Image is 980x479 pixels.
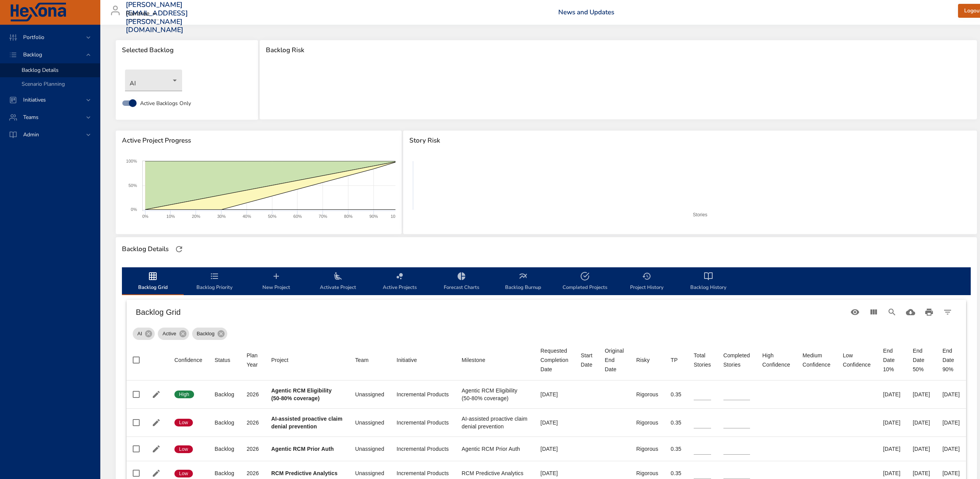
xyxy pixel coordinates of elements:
[126,1,188,34] h3: [PERSON_NAME][EMAIL_ADDRESS][PERSON_NAME][DOMAIN_NAME]
[215,355,230,365] div: Status
[636,355,650,365] div: Risky
[883,445,901,453] div: [DATE]
[605,346,624,374] div: Sort
[671,355,678,365] div: TP
[136,306,846,318] h6: Backlog Grid
[462,355,485,365] div: Sort
[247,445,259,453] div: 2026
[462,445,528,453] div: Agentic RCM Prior Auth
[694,351,711,369] div: Total Stories
[541,346,568,374] div: Sort
[671,445,681,453] div: 0.35
[158,330,181,338] span: Active
[943,445,960,453] div: [DATE]
[435,272,488,292] span: Forecast Charts
[581,351,592,369] div: Start Date
[462,469,528,477] div: RCM Predictive Analytics
[943,469,960,477] div: [DATE]
[390,214,401,219] text: 100%
[133,330,147,338] span: AI
[397,355,417,365] div: Sort
[271,387,332,401] b: Agentic RCM Eligibility (50-80% coverage)
[397,445,449,453] div: Incremental Products
[271,355,289,365] div: Sort
[355,419,384,426] div: Unassigned
[215,355,230,365] div: Sort
[355,355,368,365] div: Sort
[636,469,658,477] div: Rigorous
[174,446,193,453] span: Low
[247,351,259,369] div: Plan Year
[901,303,920,321] button: Download CSV
[883,419,901,426] div: [DATE]
[131,207,137,212] text: 0%
[883,391,901,398] div: [DATE]
[355,355,384,365] span: Team
[174,391,194,398] span: High
[693,212,707,217] text: Stories
[271,446,334,452] b: Agentic RCM Prior Auth
[126,159,137,163] text: 100%
[122,267,971,295] div: backlog-tab
[122,137,395,144] span: Active Project Progress
[150,467,162,479] button: Edit Project Details
[605,346,624,374] div: Original End Date
[541,419,568,426] div: [DATE]
[150,389,162,400] button: Edit Project Details
[319,214,327,219] text: 70%
[344,214,353,219] text: 80%
[762,351,790,369] div: High Confidence
[247,469,259,477] div: 2026
[913,445,930,453] div: [DATE]
[271,355,289,365] div: Project
[913,391,930,398] div: [DATE]
[462,387,528,402] div: Agentic RCM Eligibility (50-80% coverage)
[140,99,191,107] span: Active Backlogs Only
[192,328,227,340] div: Backlog
[192,330,219,338] span: Backlog
[293,214,302,219] text: 60%
[370,214,378,219] text: 90%
[17,96,52,104] span: Initiatives
[913,469,930,477] div: [DATE]
[558,8,614,17] a: News and Updates
[636,419,658,426] div: Rigorous
[620,272,673,292] span: Project History
[864,303,883,321] button: View Columns
[636,445,658,453] div: Rigorous
[462,355,485,365] div: Milestone
[215,355,234,365] span: Status
[125,70,182,91] div: AI
[762,351,790,369] div: Sort
[883,469,901,477] div: [DATE]
[266,46,971,54] span: Backlog Risk
[497,272,549,292] span: Backlog Burnup
[271,416,343,430] b: AI-assisted proactive claim denial prevention
[17,51,48,58] span: Backlog
[541,445,568,453] div: [DATE]
[17,131,45,138] span: Admin
[166,214,175,219] text: 10%
[397,419,449,426] div: Incremental Products
[215,391,234,398] div: Backlog
[943,391,960,398] div: [DATE]
[462,415,528,430] div: AI-assisted proactive claim denial prevention
[215,445,234,453] div: Backlog
[250,272,302,292] span: New Project
[846,303,864,321] button: Standard Views
[581,351,592,369] div: Sort
[22,66,59,74] span: Backlog Details
[174,470,193,477] span: Low
[271,470,338,476] b: RCM Predictive Analytics
[174,355,202,365] span: Confidence
[243,214,251,219] text: 40%
[559,272,611,292] span: Completed Projects
[843,351,870,369] div: Low Confidence
[723,351,750,369] div: Completed Stories
[128,183,137,188] text: 50%
[217,214,226,219] text: 30%
[22,80,65,88] span: Scenario Planning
